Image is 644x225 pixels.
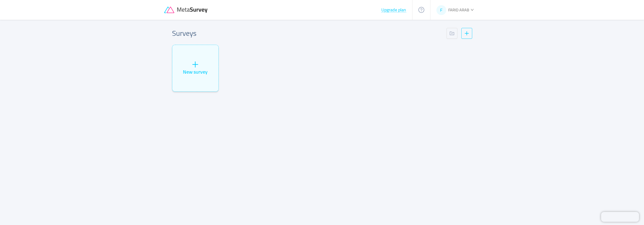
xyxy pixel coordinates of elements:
div: New survey [183,68,208,76]
div: icon: plusNew survey [172,45,219,92]
i: icon: down [470,8,474,11]
button: icon: plus [461,28,472,39]
iframe: Chatra live chat [601,212,639,222]
i: icon: question-circle [418,7,424,13]
span: FARID ARAB [448,6,469,14]
h2: Surveys [172,28,196,39]
span: F [440,5,442,15]
button: icon: folder-add [447,28,457,39]
button: Upgrade plan [381,7,406,12]
i: icon: plus [192,61,199,68]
